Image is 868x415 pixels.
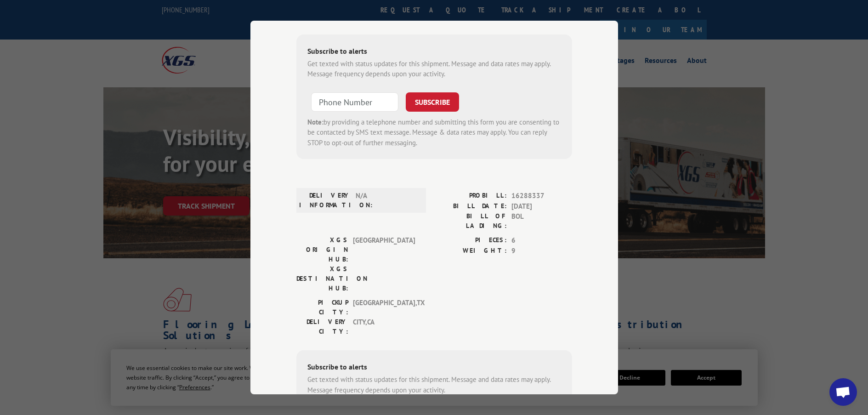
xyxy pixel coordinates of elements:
div: by providing a telephone number and submitting this form you are consenting to be contacted by SM... [307,117,561,148]
span: 9 [511,246,572,256]
div: Subscribe to alerts [307,361,561,375]
div: Get texted with status updates for this shipment. Message and data rates may apply. Message frequ... [307,375,561,395]
label: XGS DESTINATION HUB: [296,264,348,293]
label: WEIGHT: [434,246,507,256]
input: Phone Number [311,92,398,112]
div: Get texted with status updates for this shipment. Message and data rates may apply. Message frequ... [307,59,561,80]
strong: Note: [307,118,323,126]
div: Open chat [829,378,857,406]
span: 6 [511,235,572,246]
label: BILL DATE: [434,201,507,212]
label: DELIVERY INFORMATION: [299,191,351,210]
label: XGS ORIGIN HUB: [296,235,348,264]
label: PROBILL: [434,191,507,201]
span: [GEOGRAPHIC_DATA] , TX [353,298,415,317]
span: [GEOGRAPHIC_DATA] [353,235,415,264]
span: 16288337 [511,191,572,201]
label: PIECES: [434,235,507,246]
span: CITY , CA [353,317,415,336]
label: DELIVERY CITY: [296,317,348,336]
span: BOL [511,211,572,231]
button: SUBSCRIBE [406,92,459,112]
label: BILL OF LADING: [434,211,507,231]
div: Subscribe to alerts [307,45,561,59]
span: N/A [356,191,418,210]
label: PICKUP CITY: [296,298,348,317]
span: [DATE] [511,201,572,212]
